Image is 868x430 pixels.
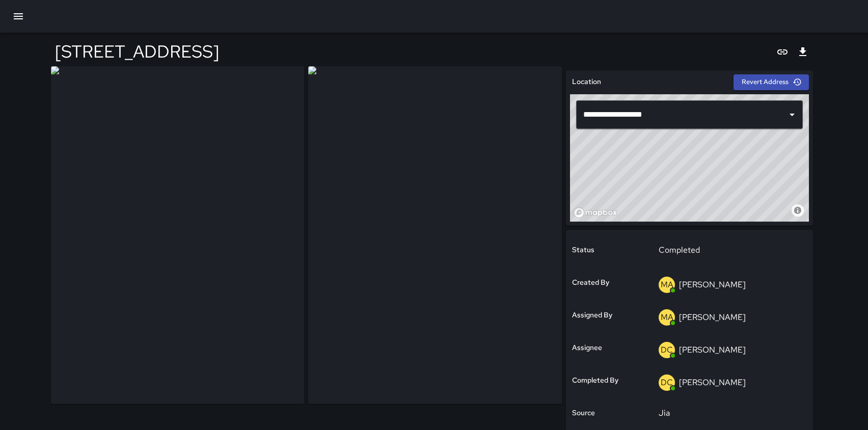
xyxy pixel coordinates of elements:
h6: Assignee [572,342,602,354]
p: MA [661,279,673,291]
p: DC [661,377,673,389]
h6: Completed By [572,375,618,386]
p: Jia [659,407,800,419]
p: [PERSON_NAME] [679,344,746,355]
h6: Location [572,76,601,88]
p: Completed [659,244,800,256]
p: DC [661,344,673,356]
h6: Assigned By [572,310,612,321]
p: [PERSON_NAME] [679,279,746,290]
h6: Status [572,245,594,256]
h6: Source [572,408,595,419]
button: Open [785,107,799,122]
button: Export [793,42,813,62]
img: request_images%2Fbf13b340-835a-11f0-aee5-2b3445133feb [308,66,561,404]
img: request_images%2F075b0760-82d0-11f0-ab44-95b097b1a12b [51,66,304,404]
p: [PERSON_NAME] [679,377,746,388]
h6: Created By [572,277,609,288]
p: [PERSON_NAME] [679,312,746,322]
button: Copy link [772,42,793,62]
h4: [STREET_ADDRESS] [55,41,219,62]
p: MA [661,311,673,324]
button: Revert Address [734,74,809,90]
